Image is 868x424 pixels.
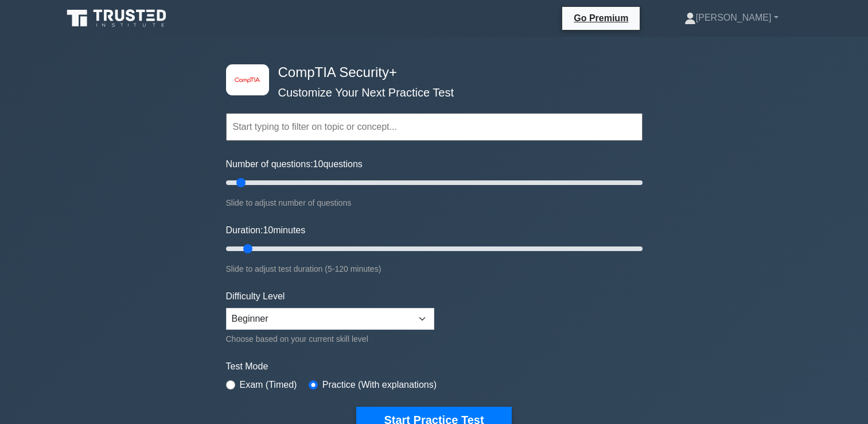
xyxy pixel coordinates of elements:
div: Choose based on your current skill level [226,332,434,346]
label: Practice (With explanations) [322,378,437,392]
div: Slide to adjust test duration (5-120 minutes) [226,262,643,276]
span: 10 [263,225,273,235]
label: Duration: minutes [226,223,306,237]
div: Slide to adjust number of questions [226,196,643,210]
label: Difficulty Level [226,290,285,303]
h4: CompTIA Security+ [274,64,586,81]
label: Number of questions: questions [226,157,363,171]
input: Start typing to filter on topic or concept... [226,113,643,141]
label: Test Mode [226,360,643,373]
label: Exam (Timed) [240,378,297,392]
a: Go Premium [567,11,635,25]
span: 10 [313,159,324,169]
a: [PERSON_NAME] [657,6,806,29]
